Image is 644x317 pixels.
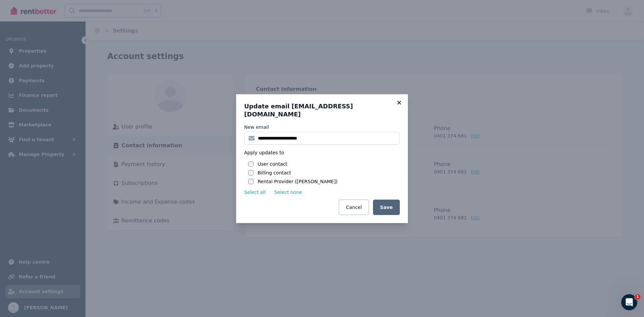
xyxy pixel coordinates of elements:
button: Select all [244,189,266,196]
button: Save [373,200,400,215]
label: User contact [258,161,287,167]
h3: Update email [EMAIL_ADDRESS][DOMAIN_NAME] [244,102,400,118]
label: Rental Provider ([PERSON_NAME]) [258,178,337,185]
button: Cancel [339,200,369,215]
span: Apply updates to [244,149,284,156]
label: Billing contact [258,169,291,176]
label: New email [244,124,269,130]
span: 1 [635,294,640,300]
iframe: Intercom live chat [621,294,637,310]
button: Select none [274,189,302,196]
